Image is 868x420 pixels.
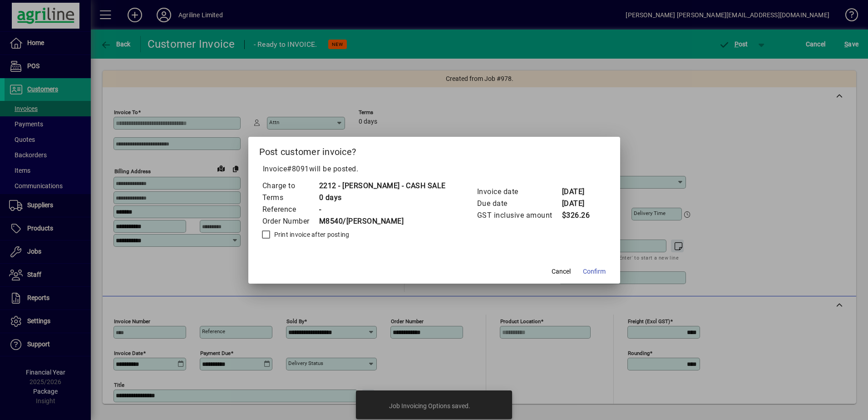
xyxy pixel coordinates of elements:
[319,215,446,227] td: M8540/[PERSON_NAME]
[477,198,562,210] td: Due date
[319,180,446,192] td: 2212 - [PERSON_NAME] - CASH SALE
[562,210,598,221] td: $326.26
[262,204,319,215] td: Reference
[583,267,606,276] span: Confirm
[248,137,620,163] h2: Post customer invoice?
[272,230,350,239] label: Print invoice after posting
[477,186,562,198] td: Invoice date
[562,198,598,210] td: [DATE]
[552,267,571,276] span: Cancel
[547,264,576,280] button: Cancel
[262,192,319,204] td: Terms
[319,204,446,215] td: -
[319,192,446,204] td: 0 days
[287,165,309,173] span: #8091
[579,264,609,280] button: Confirm
[262,180,319,192] td: Charge to
[562,186,598,198] td: [DATE]
[477,210,562,221] td: GST inclusive amount
[259,164,609,175] p: Invoice will be posted .
[262,215,319,227] td: Order Number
